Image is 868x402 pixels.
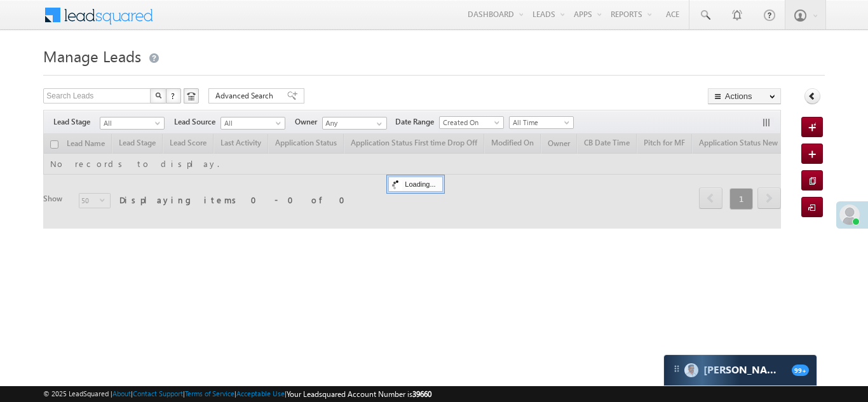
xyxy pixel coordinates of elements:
span: ? [171,90,177,101]
span: Lead Source [174,116,220,128]
button: Actions [708,88,781,104]
img: Search [155,92,161,98]
a: All [100,117,165,130]
a: Acceptable Use [236,389,285,398]
a: Created On [439,116,504,129]
span: © 2025 LeadSquared | | | | | [43,388,431,400]
span: All Time [510,117,570,128]
span: Manage Leads [43,46,141,66]
a: Show All Items [370,117,386,130]
a: All [220,117,285,130]
span: 99+ [792,365,809,376]
span: Date Range [395,116,439,128]
span: Created On [440,117,500,128]
a: About [112,389,131,398]
button: ? [166,88,181,104]
input: Type to Search [322,117,387,130]
span: All [100,117,161,129]
span: Lead Stage [53,116,100,128]
div: Loading... [388,177,442,192]
span: Advanced Search [215,90,277,102]
a: All Time [509,116,574,129]
span: Your Leadsquared Account Number is [287,389,431,399]
span: All [221,117,281,129]
a: Terms of Service [185,389,234,398]
span: 39660 [412,389,431,399]
a: Contact Support [133,389,183,398]
span: Owner [295,116,322,128]
div: carter-dragCarter[PERSON_NAME]99+ [663,354,817,386]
